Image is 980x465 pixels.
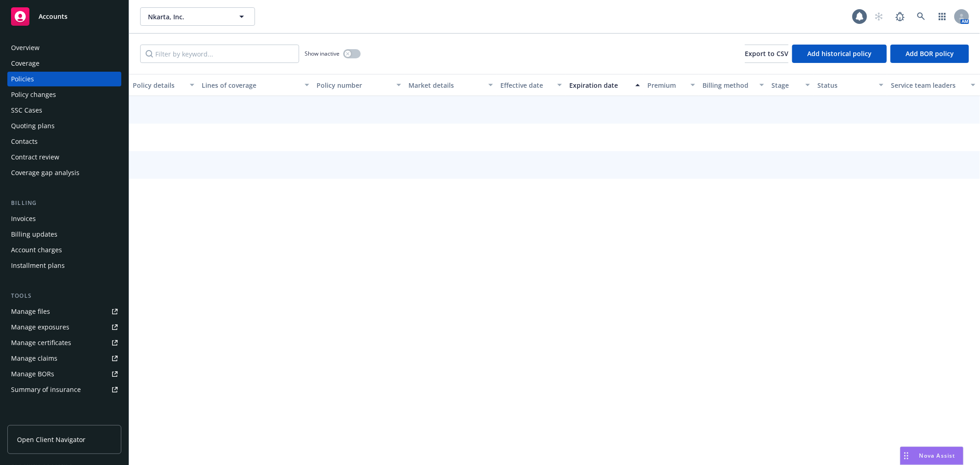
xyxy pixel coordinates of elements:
a: Manage files [7,304,121,319]
button: Stage [768,74,814,96]
div: Expiration date [569,80,630,90]
button: Status [814,74,887,96]
button: Market details [405,74,497,96]
div: Policy details [133,80,184,90]
span: Export to CSV [745,49,788,58]
a: Quoting plans [7,119,121,133]
span: Show inactive [305,50,340,57]
div: Overview [11,40,40,55]
div: Manage claims [11,351,57,366]
div: Quoting plans [11,119,55,133]
button: Policy number [313,74,405,96]
div: Policies [11,72,34,86]
a: Manage exposures [7,320,121,335]
button: Nova Assist [900,447,963,465]
div: Policy number [317,80,391,90]
a: Start snowing [870,7,888,26]
div: Manage files [11,304,50,319]
div: Lines of coverage [202,80,299,90]
a: Policy changes [7,87,121,102]
a: Coverage gap analysis [7,165,121,180]
div: Tools [7,291,121,301]
div: Manage exposures [11,320,69,335]
button: Effective date [497,74,566,96]
span: Add historical policy [807,49,872,58]
a: Overview [7,40,121,55]
div: Manage BORs [11,367,54,381]
button: Policy details [129,74,198,96]
div: Summary of insurance [11,382,81,397]
button: Export to CSV [745,45,788,63]
a: Manage certificates [7,335,121,350]
a: Contacts [7,134,121,149]
a: Summary of insurance [7,382,121,397]
div: Premium [647,80,685,90]
button: Service team leaders [887,74,979,96]
div: Stage [771,80,800,90]
a: Accounts [7,4,121,29]
a: Switch app [933,7,952,26]
div: Billing updates [11,227,57,242]
div: Installment plans [11,258,65,273]
a: Coverage [7,56,121,71]
button: Add BOR policy [890,45,969,63]
span: Nkarta, Inc. [148,12,227,22]
div: Manage certificates [11,335,71,350]
div: SSC Cases [11,103,42,118]
button: Lines of coverage [198,74,313,96]
div: Billing [7,198,121,208]
a: Manage BORs [7,367,121,381]
button: Premium [644,74,699,96]
div: Effective date [500,80,552,90]
div: Market details [408,80,483,90]
a: Installment plans [7,258,121,273]
input: Filter by keyword... [140,45,299,63]
a: Billing updates [7,227,121,242]
a: Search [912,7,930,26]
a: Account charges [7,243,121,257]
div: Analytics hub [7,415,121,425]
div: Service team leaders [891,80,965,90]
div: Invoices [11,211,36,226]
div: Contract review [11,150,59,164]
div: Status [817,80,873,90]
a: SSC Cases [7,103,121,118]
span: Open Client Navigator [17,435,85,444]
a: Manage claims [7,351,121,366]
div: Policy changes [11,87,56,102]
div: Coverage [11,56,40,71]
span: Nova Assist [919,452,956,459]
a: Report a Bug [891,7,909,26]
a: Contract review [7,150,121,164]
a: Invoices [7,211,121,226]
span: Accounts [39,13,68,20]
div: Drag to move [901,447,912,465]
a: Policies [7,72,121,86]
div: Billing method [702,80,754,90]
div: Coverage gap analysis [11,165,79,180]
div: Account charges [11,243,62,257]
button: Billing method [699,74,768,96]
div: Contacts [11,134,38,149]
span: Add BOR policy [906,49,954,58]
button: Nkarta, Inc. [140,7,255,26]
button: Expiration date [566,74,644,96]
button: Add historical policy [792,45,887,63]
